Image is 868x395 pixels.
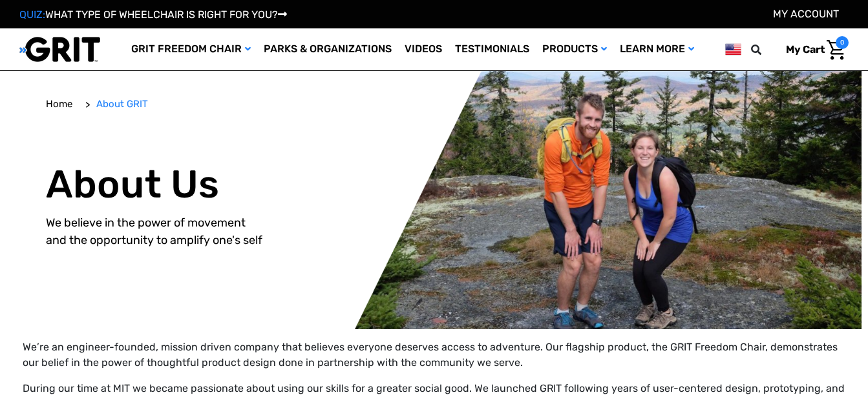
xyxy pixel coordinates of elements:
[613,28,701,70] a: Learn More
[536,28,613,70] a: Products
[46,87,154,121] nav: Breadcrumb
[776,36,849,63] a: Cart with 0 items
[19,8,287,21] a: QUIZ:WHAT TYPE OF WHEELCHAIR IS RIGHT FOR YOU?
[449,28,536,70] a: Testimonials
[46,97,72,112] a: Home
[836,36,849,49] span: 0
[46,214,444,249] p: We believe in the power of movement and the opportunity to amplify one's self
[23,339,845,370] p: We’re an engineer-founded, mission driven company that believes everyone deserves access to adven...
[7,71,862,329] img: Alternative Image text
[725,41,741,57] img: us.png
[757,36,776,63] input: Search
[96,98,148,110] span: About GRIT
[827,40,845,60] img: Cart
[773,8,839,20] a: Account
[125,28,257,70] a: GRIT Freedom Chair
[46,98,72,110] span: Home
[786,43,825,56] span: My Cart
[257,28,398,70] a: Parks & Organizations
[19,8,45,21] span: QUIZ:
[96,97,148,112] a: About GRIT
[46,161,444,208] h1: About Us
[398,28,449,70] a: Videos
[19,36,100,63] img: GRIT All-Terrain Wheelchair and Mobility Equipment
